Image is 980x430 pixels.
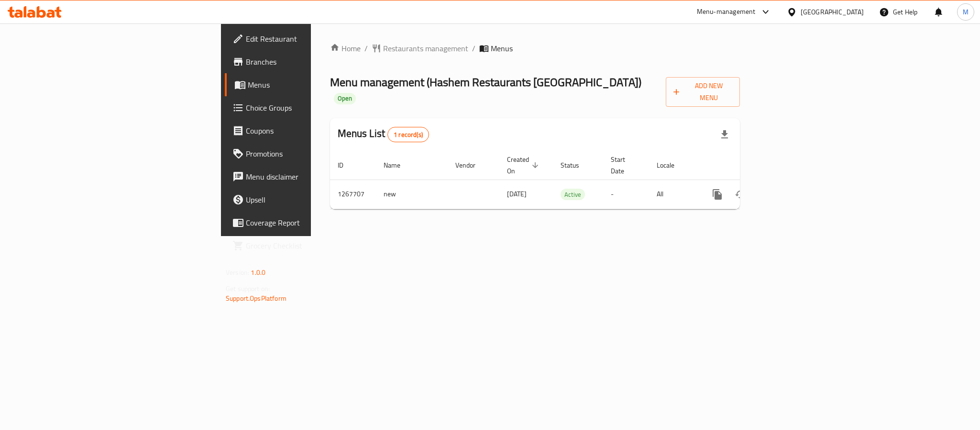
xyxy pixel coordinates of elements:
[706,183,729,206] button: more
[226,283,270,295] span: Get support on:
[330,71,641,93] span: Menu management ( Hashem Restaurants [GEOGRAPHIC_DATA] )
[225,96,385,119] a: Choice Groups
[330,151,805,209] table: enhanced table
[225,50,385,73] a: Branches
[713,123,736,146] div: Export file
[225,73,385,96] a: Menus
[673,80,732,104] span: Add New Menu
[246,240,377,251] span: Grocery Checklist
[561,159,592,171] span: Status
[225,234,385,257] a: Grocery Checklist
[225,119,385,142] a: Coupons
[225,142,385,165] a: Promotions
[376,180,448,209] td: new
[225,188,385,211] a: Upsell
[246,56,377,68] span: Branches
[383,43,468,54] span: Restaurants management
[384,159,413,171] span: Name
[561,189,585,200] div: Active
[246,33,377,45] span: Edit Restaurant
[330,43,740,54] nav: breadcrumb
[246,171,377,182] span: Menu disclaimer
[729,183,752,206] button: Change Status
[561,189,585,200] span: Active
[963,7,969,17] span: M
[603,180,649,209] td: -
[507,188,527,200] span: [DATE]
[649,180,698,209] td: All
[455,159,488,171] span: Vendor
[226,266,249,279] span: Version:
[611,154,638,177] span: Start Date
[226,292,286,305] a: Support.OpsPlatform
[246,194,377,205] span: Upsell
[246,217,377,228] span: Coverage Report
[251,266,265,279] span: 1.0.0
[801,7,864,17] div: [GEOGRAPHIC_DATA]
[472,43,475,54] li: /
[225,211,385,234] a: Coverage Report
[246,148,377,159] span: Promotions
[225,165,385,188] a: Menu disclaimer
[387,127,429,142] div: Total records count
[666,77,740,107] button: Add New Menu
[657,159,687,171] span: Locale
[507,154,541,177] span: Created On
[698,151,805,180] th: Actions
[338,159,356,171] span: ID
[491,43,513,54] span: Menus
[246,102,377,113] span: Choice Groups
[697,6,756,18] div: Menu-management
[338,126,429,142] h2: Menus List
[388,130,429,139] span: 1 record(s)
[248,79,377,91] span: Menus
[246,125,377,136] span: Coupons
[225,27,385,50] a: Edit Restaurant
[372,43,468,54] a: Restaurants management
